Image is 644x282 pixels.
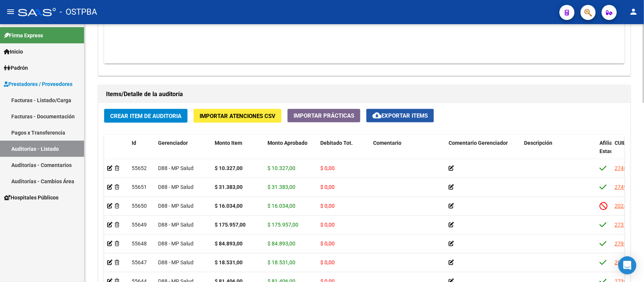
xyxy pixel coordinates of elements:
[599,140,618,155] span: Afiliado Estado
[215,259,243,265] strong: $ 18.531,00
[155,135,212,168] datatable-header-cell: Gerenciador
[200,113,275,120] span: Importar Atenciones CSV
[267,165,295,171] span: $ 10.327,00
[215,241,243,247] strong: $ 84.893,00
[215,222,246,228] strong: $ 175.957,00
[194,109,281,123] button: Importar Atenciones CSV
[521,135,596,168] datatable-header-cell: Descripción
[320,259,335,265] span: $ 0,00
[629,7,638,16] mat-icon: person
[158,184,194,190] span: D88 - MP Salud
[267,184,295,190] span: $ 31.383,00
[596,135,612,168] datatable-header-cell: Afiliado Estado
[4,48,23,56] span: Inicio
[287,109,360,123] button: Importar Prácticas
[158,203,194,209] span: D88 - MP Salud
[132,140,136,146] span: Id
[110,113,181,120] span: Crear Item de Auditoria
[132,203,147,209] span: 55650
[372,112,428,119] span: Exportar Items
[449,140,508,146] span: Comentario Gerenciador
[4,64,28,72] span: Padrón
[264,135,317,168] datatable-header-cell: Monto Aprobado
[320,165,335,171] span: $ 0,00
[132,184,147,190] span: 55651
[267,241,295,247] span: $ 84.893,00
[215,184,243,190] strong: $ 31.383,00
[267,140,307,146] span: Monto Aprobado
[158,241,194,247] span: D88 - MP Salud
[524,140,552,146] span: Descripción
[106,88,622,100] h1: Items/Detalle de la auditoría
[6,7,15,16] mat-icon: menu
[320,184,335,190] span: $ 0,00
[104,109,188,123] button: Crear Item de Auditoria
[132,222,147,228] span: 55649
[267,222,298,228] span: $ 175.957,00
[615,140,626,146] span: CUIL
[158,140,188,146] span: Gerenciador
[267,259,295,265] span: $ 18.531,00
[267,203,295,209] span: $ 16.034,00
[4,80,72,88] span: Prestadores / Proveedores
[215,165,243,171] strong: $ 10.327,00
[320,222,335,228] span: $ 0,00
[446,135,521,168] datatable-header-cell: Comentario Gerenciador
[294,112,354,119] span: Importar Prácticas
[158,165,194,171] span: D88 - MP Salud
[320,241,335,247] span: $ 0,00
[132,165,147,171] span: 55652
[373,140,401,146] span: Comentario
[370,135,446,168] datatable-header-cell: Comentario
[618,256,636,274] div: Open Intercom Messenger
[212,135,264,168] datatable-header-cell: Monto Item
[60,4,97,20] span: - OSTPBA
[129,135,155,168] datatable-header-cell: Id
[215,140,242,146] span: Monto Item
[4,193,58,202] span: Hospitales Públicos
[320,140,353,146] span: Debitado Tot.
[320,203,335,209] span: $ 0,00
[158,222,194,228] span: D88 - MP Salud
[158,259,194,265] span: D88 - MP Salud
[132,241,147,247] span: 55648
[317,135,370,168] datatable-header-cell: Debitado Tot.
[366,109,434,123] button: Exportar Items
[4,31,43,40] span: Firma Express
[215,203,243,209] strong: $ 16.034,00
[372,111,381,120] mat-icon: cloud_download
[132,259,147,265] span: 55647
